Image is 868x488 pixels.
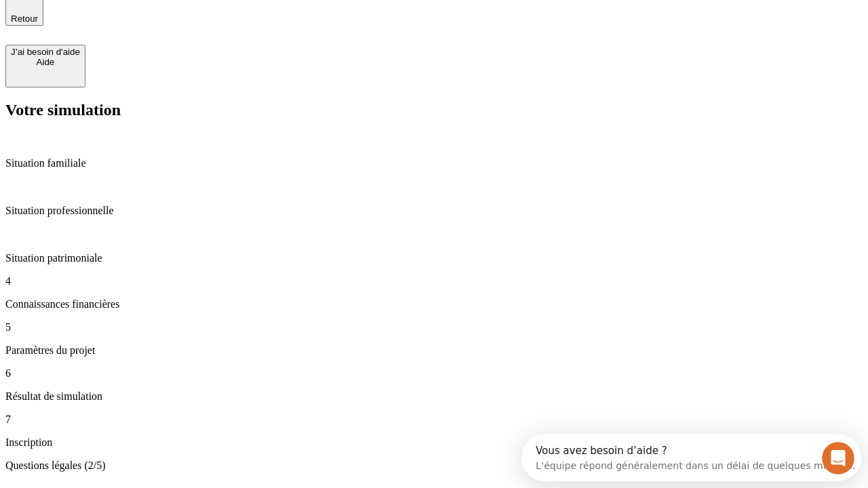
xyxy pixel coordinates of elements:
p: 6 [5,367,863,380]
p: Résultat de simulation [5,390,863,403]
p: Situation familiale [5,157,863,169]
div: J’ai besoin d'aide [11,47,80,57]
div: Ouvrir le Messenger Intercom [5,5,374,43]
div: Aide [11,57,80,67]
p: Inscription [5,436,863,449]
p: 4 [5,275,863,287]
button: J’ai besoin d'aideAide [5,45,85,87]
p: Paramètres du projet [5,344,863,357]
p: 7 [5,413,863,426]
iframe: Intercom live chat [822,442,854,474]
iframe: Intercom live chat discovery launcher [521,434,861,481]
div: Vous avez besoin d’aide ? [14,12,334,22]
p: Connaissances financières [5,298,863,310]
div: L’équipe répond généralement dans un délai de quelques minutes. [14,22,334,37]
p: Questions légales (2/5) [5,460,863,472]
p: 5 [5,321,863,333]
p: Situation patrimoniale [5,252,863,264]
h2: Votre simulation [5,101,863,119]
span: Retour [11,14,38,24]
p: Situation professionnelle [5,205,863,217]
